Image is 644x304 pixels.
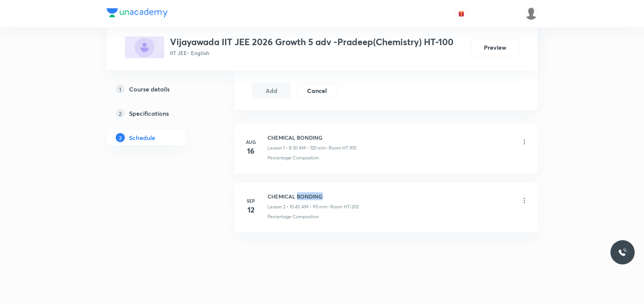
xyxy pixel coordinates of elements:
h4: 16 [244,145,259,157]
p: Percentage Composition [268,154,320,161]
h6: Aug [244,139,259,145]
h5: Schedule [129,133,156,142]
a: Company Logo [107,8,168,19]
p: Lesson 1 • 8:30 AM • 120 min [268,145,326,151]
p: 3 [116,133,125,142]
button: avatar [455,8,468,20]
h6: Sep [244,197,259,204]
p: 1 [116,85,125,94]
h6: CHEMICAL BONDING [268,192,359,200]
h5: Course details [129,85,170,94]
img: Company Logo [107,8,168,17]
p: 2 [116,109,125,118]
p: • Room HT-202 [328,203,359,210]
img: avatar [458,10,465,17]
img: B98FF14E-E9D1-47BA-A96C-756D9783D979_plus.png [125,36,164,58]
a: 1Course details [107,82,210,97]
p: IIT JEE • English [170,49,454,57]
p: Percentage Composition [268,213,320,220]
a: 2Specifications [107,106,210,121]
h6: CHEMICAL BONDING [268,134,357,142]
img: ttu [618,248,627,257]
button: Add [252,83,291,98]
img: S Naga kusuma Alekhya [525,7,538,20]
p: • Room HT-100 [326,145,357,151]
h5: Specifications [129,109,169,118]
p: Lesson 2 • 10:45 AM • 90 min [268,203,328,210]
h4: 12 [244,204,259,216]
h3: Vijayawada IIT JEE 2026 Growth 5 adv -Pradeep(Chemistry) HT-100 [170,36,454,47]
button: Cancel [297,83,336,98]
button: Preview [471,38,520,57]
